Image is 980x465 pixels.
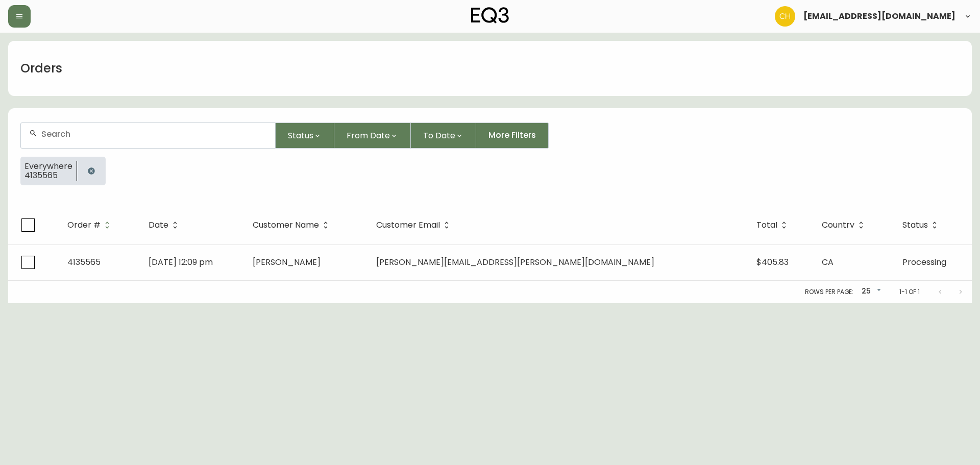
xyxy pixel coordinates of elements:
img: logo [471,7,509,23]
span: Country [822,222,854,228]
span: Status [902,221,941,230]
span: Date [149,222,168,228]
span: 4135565 [67,256,101,268]
button: To Date [411,123,476,149]
span: Total [756,221,791,230]
p: Rows per page: [805,287,853,297]
button: Status [276,123,334,149]
p: 1-1 of 1 [899,287,920,297]
span: Order # [67,221,114,230]
span: [DATE] 12:09 pm [149,256,213,268]
span: Customer Email [376,221,453,230]
span: 4135565 [24,171,72,180]
img: 6288462cea190ebb98a2c2f3c744dd7e [775,6,795,27]
span: Date [149,221,182,230]
button: From Date [334,123,411,149]
input: Search [41,129,267,139]
span: [PERSON_NAME] [253,256,321,268]
span: More Filters [488,130,536,141]
span: Status [902,222,928,228]
span: [PERSON_NAME][EMAIL_ADDRESS][PERSON_NAME][DOMAIN_NAME] [376,256,654,268]
span: Order # [67,222,101,228]
span: CA [822,256,834,268]
span: To Date [423,129,455,142]
span: Customer Name [253,222,319,228]
span: Customer Email [376,222,440,228]
div: 25 [857,283,883,300]
span: From Date [347,129,390,142]
span: Processing [902,256,946,268]
span: $405.83 [756,256,789,268]
span: Status [288,129,313,142]
span: Customer Name [253,221,332,230]
h1: Orders [20,60,62,77]
span: Everywhere [24,162,72,171]
span: [EMAIL_ADDRESS][DOMAIN_NAME] [803,12,955,20]
span: Total [756,222,777,228]
button: More Filters [476,123,549,149]
span: Country [822,221,868,230]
